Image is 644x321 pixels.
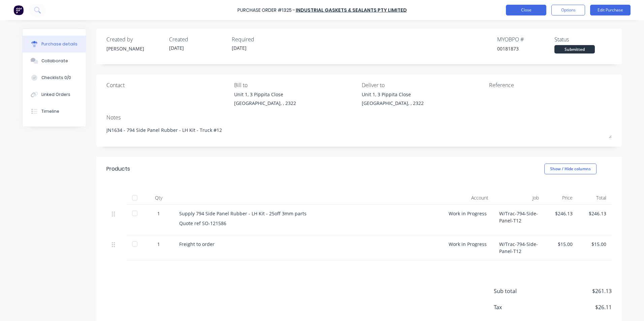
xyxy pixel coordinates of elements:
div: Account [443,191,494,205]
div: 1 [149,210,168,217]
div: Purchase Order #1325 - [237,7,295,14]
div: Checklists 0/0 [41,75,71,81]
button: Options [551,5,585,15]
div: Freight to order [179,241,438,248]
button: Checklists 0/0 [23,69,86,86]
button: Linked Orders [23,86,86,103]
span: Sub total [494,287,544,295]
div: W/Trac-794-Side-Panel-T12 [494,235,544,260]
img: Factory [13,5,24,15]
div: Required [232,35,289,43]
button: Close [506,5,546,15]
div: Reference [489,81,612,89]
div: Timeline [41,108,59,114]
div: $246.13 [550,210,573,217]
div: Supply 794 Side Panel Rubber - LH Kit - 25off 3mm parts [179,210,438,217]
button: Edit Purchase [590,5,631,15]
div: Status [554,35,612,43]
div: Work in Progress [443,235,494,260]
div: [GEOGRAPHIC_DATA], , 2322 [234,100,296,107]
textarea: JN1634 - 794 Side Panel Rubber - LH Kit - Truck #12 [106,123,612,138]
div: W/Trac-794-Side-Panel-T12 [494,205,544,235]
div: Deliver to [362,81,484,89]
div: Purchase details [41,41,77,47]
div: Qty [143,191,174,205]
a: Industrial Gaskets & Sealants Pty Limited [296,7,407,13]
button: Purchase details [23,36,86,52]
div: [GEOGRAPHIC_DATA], , 2322 [362,100,424,107]
div: Notes [106,113,612,121]
div: $15.00 [583,241,606,248]
div: Unit 1, 3 Pippita Close [362,91,424,98]
div: Collaborate [41,58,68,64]
button: Collaborate [23,52,86,69]
div: Submitted [554,45,595,53]
div: Products [106,165,130,173]
div: $246.13 [583,210,606,217]
button: Show / Hide columns [544,164,597,174]
div: MYOB PO # [497,35,554,43]
button: Timeline [23,103,86,120]
span: $261.13 [544,287,612,295]
div: Contact [106,81,229,89]
div: Linked Orders [41,92,70,98]
div: Quote ref SO-121586 [179,220,438,227]
div: Unit 1, 3 Pippita Close [234,91,296,98]
div: 00181873 [497,45,554,52]
div: Created [169,35,226,43]
div: 1 [149,241,168,248]
div: $15.00 [550,241,573,248]
span: $26.11 [544,303,612,311]
div: Job [494,191,544,205]
span: Tax [494,303,544,311]
div: Price [544,191,578,205]
div: Bill to [234,81,357,89]
div: Total [578,191,612,205]
div: Work in Progress [443,205,494,235]
div: [PERSON_NAME] [106,45,164,52]
div: Created by [106,35,164,43]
